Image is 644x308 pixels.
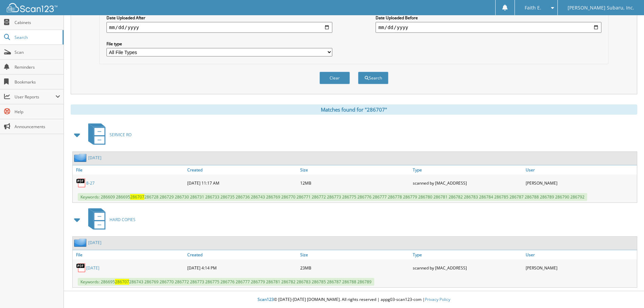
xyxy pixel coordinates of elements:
span: User Reports [15,94,55,100]
img: folder2.png [74,238,88,247]
span: Help [15,109,60,115]
label: Date Uploaded After [106,15,332,21]
span: Announcements [15,124,60,129]
div: [DATE] 4:14 PM [186,261,299,275]
span: HARD COPIES [110,217,136,222]
a: [DATE] [88,155,101,161]
a: Size [299,250,411,259]
input: start [106,22,332,33]
a: User [524,250,637,259]
span: 286707 [130,194,144,200]
a: Type [411,250,524,259]
label: File type [106,41,332,47]
a: File [73,165,186,174]
img: PDF.png [76,263,86,273]
span: Bookmarks [15,79,60,85]
button: Search [358,72,388,84]
div: [PERSON_NAME] [524,176,637,190]
a: Privacy Policy [425,297,450,302]
span: SERVICE RO [110,132,132,138]
span: 286707 [115,279,129,285]
span: Search [15,34,59,40]
span: [PERSON_NAME] Subaru, Inc. [568,6,634,10]
span: Scan [15,49,60,55]
a: User [524,165,637,174]
a: Type [411,165,524,174]
div: scanned by [MAC_ADDRESS] [411,261,524,275]
a: 8-27 [86,180,95,186]
div: 12MB [299,176,411,190]
div: 23MB [299,261,411,275]
input: end [376,22,601,33]
span: Keywords: 286609 286695 286728 286729 286730 286731 286733 286735 286736 286743 286769 286770 286... [78,193,587,201]
a: Size [299,165,411,174]
a: [DATE] [88,240,101,245]
span: Reminders [15,64,60,70]
span: Scan123 [258,297,274,302]
img: PDF.png [76,178,86,188]
iframe: Chat Widget [610,276,644,308]
div: [DATE] 11:17 AM [186,176,299,190]
div: scanned by [MAC_ADDRESS] [411,176,524,190]
a: Created [186,165,299,174]
span: Cabinets [15,20,60,25]
div: [PERSON_NAME] [524,261,637,275]
a: Created [186,250,299,259]
span: Keywords: 286695 286743 286769 286770 286772 286773 286775 286776 286777 286779 286781 286782 286... [78,278,374,286]
div: Matches found for "286707" [71,104,637,115]
img: folder2.png [74,153,88,162]
span: Faith E. [525,6,541,10]
a: HARD COPIES [84,206,136,233]
div: © [DATE]-[DATE] [DOMAIN_NAME]. All rights reserved | appg03-scan123-com | [64,291,644,308]
button: Clear [319,72,350,84]
img: scan123-logo-white.svg [7,3,57,12]
a: [DATE] [86,265,99,271]
a: SERVICE RO [84,121,132,148]
label: Date Uploaded Before [376,15,601,21]
a: File [73,250,186,259]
